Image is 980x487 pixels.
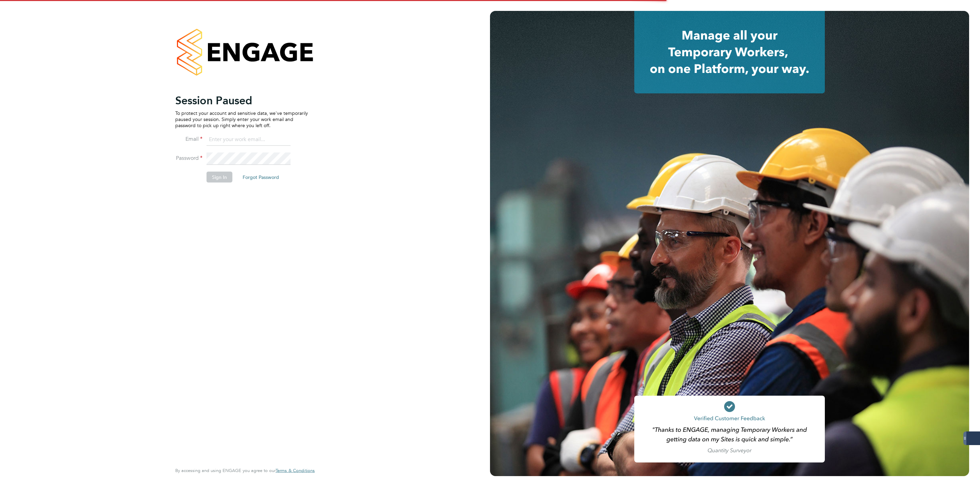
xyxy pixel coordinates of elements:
[276,468,315,473] a: Terms & Conditions
[207,134,291,146] input: Enter your work email...
[175,154,202,162] label: Password
[175,468,315,473] span: By accessing and using ENGAGE you agree to our
[175,93,308,107] h2: Session Paused
[237,171,284,182] button: Forgot Password
[175,135,202,142] label: Email
[175,110,308,128] p: To protect your account and sensitive data, we've temporarily paused your session. Simply enter y...
[207,171,232,182] button: Sign In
